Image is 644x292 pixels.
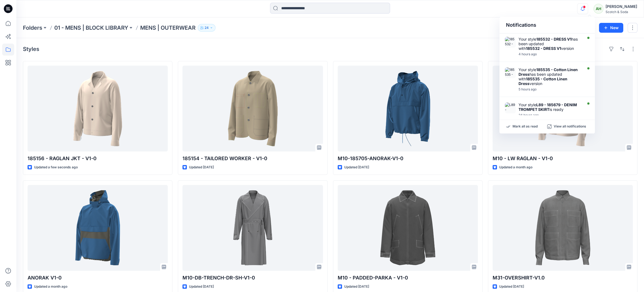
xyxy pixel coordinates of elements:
[526,46,561,51] strong: 185532 - DRESS V1
[344,165,369,170] p: Updated [DATE]
[505,67,516,78] img: 185535 - Cotton Linen Dress
[505,102,516,113] img: L89 - 185679 - DENIM TROMPET SKIRT
[205,25,209,31] p: 24
[54,24,128,32] a: 01 - MENS | BLOCK LIBRARY
[519,77,567,86] strong: 185535 - Cotton Linen Dress
[28,274,168,282] p: ANORAK V1-0
[23,24,42,32] a: Folders
[493,155,633,162] p: M10 - LW RAGLAN - V1-0
[606,10,637,14] div: Scotch & Soda
[519,102,577,112] strong: L89 - 185679 - DENIM TROMPET SKIRT
[182,185,323,271] a: M10-DB-TRENCH-DR-SH-V1-0
[338,185,478,271] a: M10 - PADDED-PARKA - V1-0
[182,66,323,151] a: 185154 - TAILORED WORKER - V1-0
[344,284,369,290] p: Updated [DATE]
[189,165,214,170] p: Updated [DATE]
[23,46,39,52] h4: Styles
[189,284,214,290] p: Updated [DATE]
[493,66,633,151] a: M10 - LW RAGLAN - V1-0
[594,4,603,14] div: AH
[338,155,478,162] p: M10-185705-ANORAK-V1-0
[519,87,581,91] div: Tuesday, October 07, 2025 08:27
[499,165,532,170] p: Updated a month ago
[34,165,78,170] p: Updated a few seconds ago
[198,24,215,32] button: 24
[519,52,581,56] div: Tuesday, October 07, 2025 09:22
[182,155,323,162] p: 185154 - TAILORED WORKER - V1-0
[182,274,323,282] p: M10-DB-TRENCH-DR-SH-V1-0
[493,185,633,271] a: M31-OVERSHIRT-V1.0
[499,17,595,34] div: Notifications
[499,284,524,290] p: Updated [DATE]
[493,274,633,282] p: M31-OVERSHIRT-V1.0
[554,124,586,129] p: View all notifications
[536,37,571,41] strong: 185532 - DRESS V1
[505,37,516,48] img: 185532 - DRESS V1
[519,67,578,77] strong: 185535 - Cotton Linen Dress
[513,124,538,129] p: Mark all as read
[28,155,168,162] p: 185156 - RAGLAN JKT - V1-0
[338,274,478,282] p: M10 - PADDED-PARKA - V1-0
[599,23,623,33] button: New
[140,24,196,32] p: MENS | OUTERWEAR
[28,185,168,271] a: ANORAK V1-0
[519,113,581,117] div: Monday, October 06, 2025 13:24
[519,37,581,51] div: Your style has been updated with version
[28,66,168,151] a: 185156 - RAGLAN JKT - V1-0
[34,284,67,290] p: Updated a month ago
[519,102,581,112] div: Your style is ready
[606,3,637,10] div: [PERSON_NAME]
[338,66,478,151] a: M10-185705-ANORAK-V1-0
[519,67,581,86] div: Your style has been updated with version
